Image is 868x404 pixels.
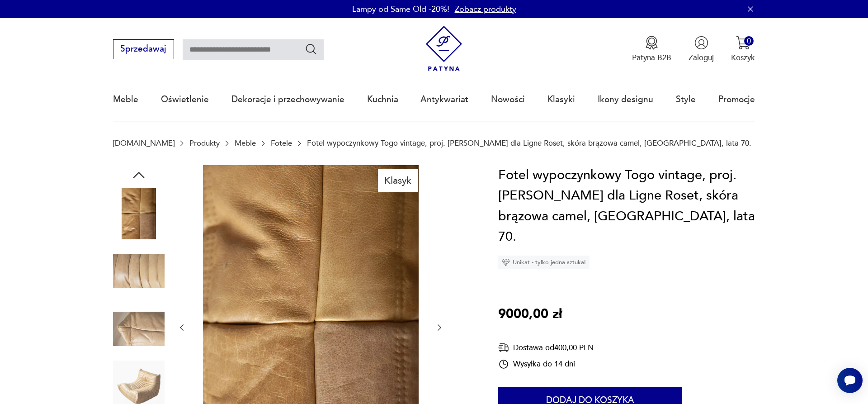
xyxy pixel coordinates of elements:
a: [DOMAIN_NAME] [113,139,175,147]
p: Koszyk [731,52,755,63]
a: Promocje [718,79,755,120]
img: Zdjęcie produktu Fotel wypoczynkowy Togo vintage, proj. M. Ducaroy dla Ligne Roset, skóra brązowa... [113,245,165,297]
p: Lampy od Same Old -20%! [352,4,449,15]
p: 9000,00 zł [498,304,562,325]
img: Zdjęcie produktu Fotel wypoczynkowy Togo vintage, proj. M. Ducaroy dla Ligne Roset, skóra brązowa... [113,303,165,355]
button: Sprzedawaj [113,39,174,59]
a: Style [676,79,696,120]
a: Antykwariat [420,79,468,120]
div: Dostawa od 400,00 PLN [498,342,594,353]
a: Meble [113,79,138,120]
p: Zaloguj [689,52,714,63]
img: Ikona koszyka [736,36,750,50]
img: Ikona dostawy [498,342,509,353]
h1: Fotel wypoczynkowy Togo vintage, proj. [PERSON_NAME] dla Ligne Roset, skóra brązowa camel, [GEOGR... [498,165,755,247]
a: Dekoracje i przechowywanie [231,79,344,120]
p: Patyna B2B [632,52,671,63]
a: Nowości [491,79,525,120]
a: Fotele [271,139,292,147]
button: Szukaj [305,43,318,56]
img: Ikona diamentu [502,258,510,266]
a: Ikony designu [598,79,653,120]
img: Zdjęcie produktu Fotel wypoczynkowy Togo vintage, proj. M. Ducaroy dla Ligne Roset, skóra brązowa... [113,188,165,239]
a: Meble [235,139,256,147]
div: 0 [744,36,754,46]
button: Patyna B2B [632,36,671,63]
img: Ikonka użytkownika [694,36,708,50]
p: Fotel wypoczynkowy Togo vintage, proj. [PERSON_NAME] dla Ligne Roset, skóra brązowa camel, [GEOGR... [307,139,751,147]
a: Sprzedawaj [113,46,174,53]
a: Oświetlenie [161,79,209,120]
div: Klasyk [378,169,418,192]
a: Klasyki [547,79,575,120]
button: 0Koszyk [731,36,755,63]
a: Produkty [189,139,220,147]
iframe: Smartsupp widget button [837,368,863,393]
img: Patyna - sklep z meblami i dekoracjami vintage [421,26,467,71]
div: Unikat - tylko jedna sztuka! [498,256,590,269]
a: Zobacz produkty [455,4,516,15]
img: Ikona medalu [645,36,659,50]
button: Zaloguj [689,36,714,63]
div: Wysyłka do 14 dni [498,359,594,370]
a: Kuchnia [367,79,398,120]
a: Ikona medaluPatyna B2B [632,36,671,63]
